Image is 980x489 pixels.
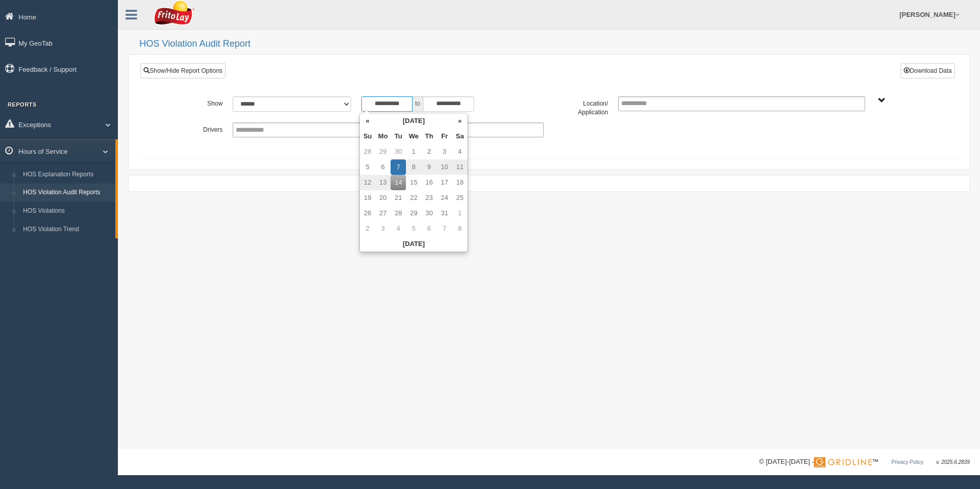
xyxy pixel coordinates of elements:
td: 22 [406,190,421,206]
td: 3 [437,144,452,159]
label: Show [164,96,228,109]
td: 28 [360,144,375,159]
td: 7 [437,221,452,236]
th: [DATE] [375,113,452,129]
a: HOS Violations [18,202,115,220]
a: HOS Explanation Reports [18,166,115,184]
th: [DATE] [360,236,467,252]
a: HOS Violation Trend [18,220,115,239]
td: 16 [421,175,437,190]
td: 29 [375,144,391,159]
td: 8 [406,159,421,175]
td: 6 [421,221,437,236]
td: 2 [360,221,375,236]
th: Mo [375,129,391,144]
td: 21 [391,190,406,206]
td: 4 [391,221,406,236]
td: 6 [375,159,391,175]
td: 31 [437,206,452,221]
td: 9 [421,159,437,175]
span: v. 2025.6.2839 [936,459,970,465]
td: 26 [360,206,375,221]
th: We [406,129,421,144]
td: 27 [375,206,391,221]
td: 13 [375,175,391,190]
td: 2 [421,144,437,159]
td: 10 [437,159,452,175]
h2: HOS Violation Audit Report [139,39,970,49]
td: 1 [406,144,421,159]
th: « [360,113,375,129]
td: 11 [452,159,467,175]
button: Download Data [901,63,955,78]
td: 30 [421,206,437,221]
img: Gridline [814,457,872,467]
th: Su [360,129,375,144]
td: 5 [360,159,375,175]
td: 15 [406,175,421,190]
td: 14 [391,175,406,190]
td: 7 [391,159,406,175]
td: 29 [406,206,421,221]
td: 25 [452,190,467,206]
a: HOS Violation Audit Reports [18,184,115,202]
td: 4 [452,144,467,159]
td: 19 [360,190,375,206]
td: 20 [375,190,391,206]
th: » [452,113,467,129]
td: 1 [452,206,467,221]
div: © [DATE]-[DATE] - ™ [759,457,970,467]
td: 23 [421,190,437,206]
td: 17 [437,175,452,190]
th: Fr [437,129,452,144]
span: to [413,96,423,112]
td: 18 [452,175,467,190]
a: Privacy Policy [891,459,923,465]
td: 5 [406,221,421,236]
th: Tu [391,129,406,144]
label: Drivers [164,123,228,135]
td: 12 [360,175,375,190]
td: 24 [437,190,452,206]
th: Sa [452,129,467,144]
td: 3 [375,221,391,236]
th: Th [421,129,437,144]
label: Location/ Application [549,96,613,117]
td: 28 [391,206,406,221]
td: 8 [452,221,467,236]
a: Show/Hide Report Options [140,63,226,78]
td: 30 [391,144,406,159]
